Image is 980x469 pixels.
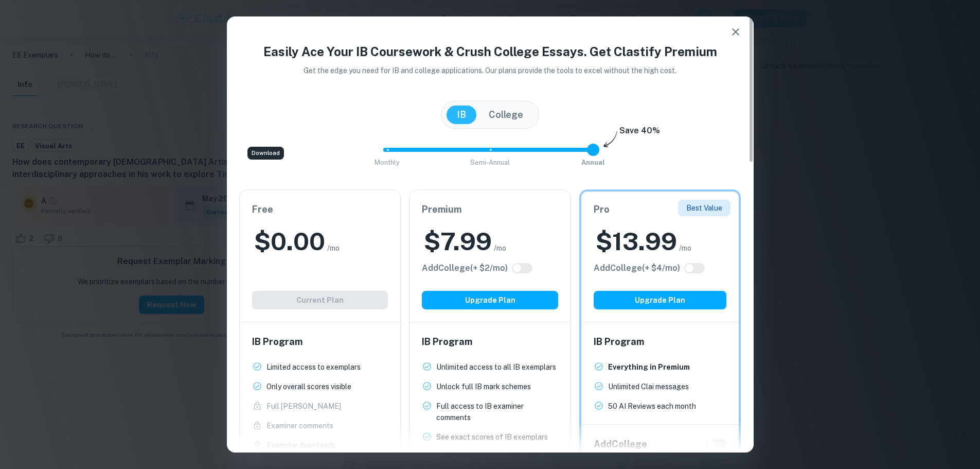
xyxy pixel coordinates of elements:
h6: Pro [594,202,727,217]
p: Full access to IB examiner comments [436,401,558,423]
button: Upgrade Plan [422,291,558,309]
p: Unlimited access to all IB exemplars [436,361,556,373]
span: Semi-Annual [470,159,510,166]
button: College [478,106,533,124]
h6: Click to see all the additional College features. [594,262,680,274]
h6: Premium [422,202,558,217]
button: IB [447,106,476,124]
p: Unlimited Clai messages [608,381,689,392]
button: Upgrade Plan [594,291,727,309]
h2: $ 7.99 [424,225,492,258]
div: Download [247,147,284,160]
p: Best Value [686,202,722,214]
p: Only overall scores visible [266,381,351,392]
span: Annual [581,159,605,166]
span: /mo [494,242,506,254]
p: Limited access to exemplars [266,361,361,373]
h2: $ 0.00 [254,225,325,258]
h6: IB Program [594,335,727,349]
p: Unlock full IB mark schemes [436,381,531,392]
h4: Easily Ace Your IB Coursework & Crush College Essays. Get Clastify Premium [239,42,741,61]
h2: $ 13.99 [596,225,677,258]
span: /mo [327,242,340,254]
h6: Click to see all the additional College features. [422,262,508,274]
p: Everything in Premium [608,361,690,373]
p: Get the edge you need for IB and college applications. Our plans provide the tools to excel witho... [289,65,691,76]
span: Monthly [375,159,400,166]
h6: Save 40% [619,125,660,142]
img: subscription-arrow.svg [603,131,617,148]
p: Full [PERSON_NAME] [266,401,341,412]
span: /mo [679,242,691,254]
h6: IB Program [422,335,558,349]
h6: Free [252,202,388,217]
p: 50 AI Reviews each month [608,401,696,412]
h6: IB Program [252,335,388,349]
